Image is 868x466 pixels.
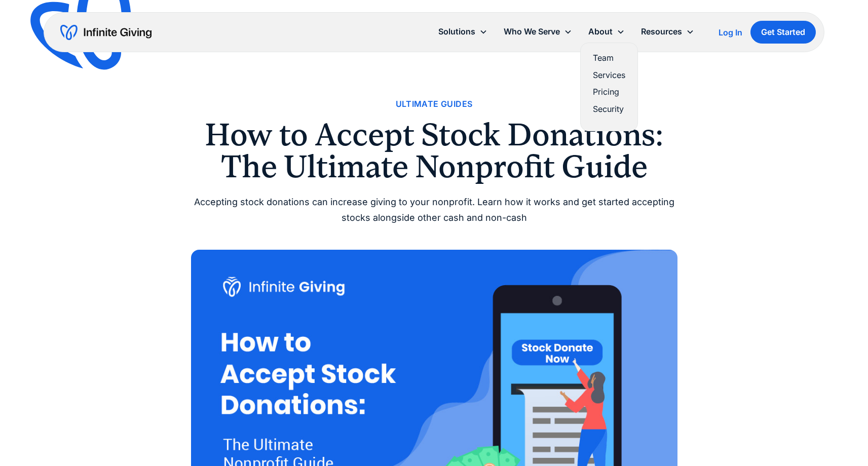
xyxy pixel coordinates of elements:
a: Pricing [593,85,625,99]
div: About [588,25,613,38]
a: Services [593,68,625,82]
div: Resources [641,25,682,38]
a: Team [593,51,625,65]
div: Accepting stock donations can increase giving to your nonprofit. Learn how it works and get start... [191,195,677,225]
a: home [60,24,152,41]
div: Who We Serve [504,25,560,38]
a: Ultimate Guides [396,97,473,111]
nav: About [580,43,638,131]
a: Get Started [750,21,816,44]
div: Who We Serve [496,21,580,43]
a: Log In [719,26,742,38]
div: Solutions [438,25,475,38]
div: Resources [633,21,702,43]
h1: How to Accept Stock Donations: The Ultimate Nonprofit Guide [191,119,677,182]
a: Security [593,102,625,116]
div: Log In [719,28,742,36]
div: Solutions [430,21,496,43]
div: About [580,21,633,43]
